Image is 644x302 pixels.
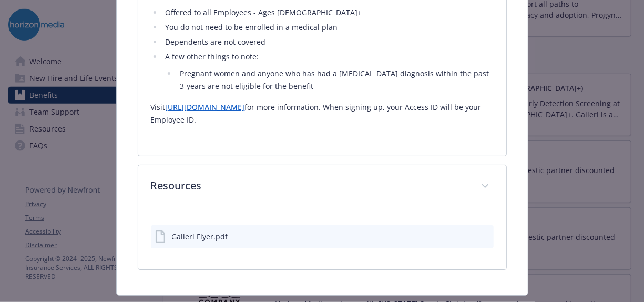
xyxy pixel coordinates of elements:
button: preview file [480,231,489,242]
li: You do not need to be enrolled in a medical plan [162,21,494,34]
li: Pregnant women and anyone who has had a [MEDICAL_DATA] diagnosis within the past 3-years are not ... [177,67,493,93]
div: Galleri Flyer.pdf [172,231,228,242]
p: Resources [151,178,468,194]
li: Dependents are not covered [162,36,494,48]
li: Offered to all Employees - Ages [DEMOGRAPHIC_DATA]+ [162,6,494,19]
div: Resources [138,208,506,269]
a: [URL][DOMAIN_NAME] [166,102,245,112]
div: Resources [138,165,506,208]
p: Visit for more information. When signing up, your Access ID will be your Employee ID. [151,101,494,126]
li: A few other things to note: [162,51,494,93]
button: download file [463,231,472,242]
